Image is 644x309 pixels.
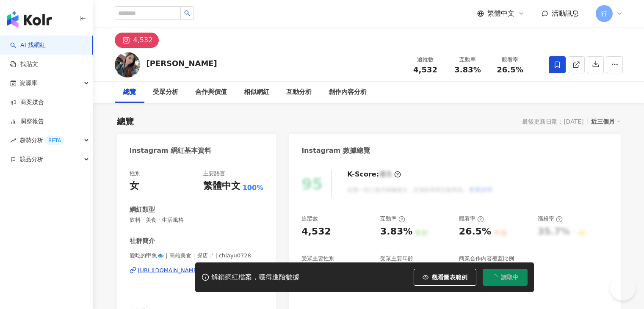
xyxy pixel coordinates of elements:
div: BETA [45,136,64,145]
span: 26.5% [497,66,523,74]
div: 近三個月 [591,116,621,127]
div: 商業合作內容覆蓋比例 [459,255,514,262]
a: 找貼文 [10,60,38,69]
div: 追蹤數 [301,215,318,223]
div: 受眾主要年齡 [380,255,413,262]
img: KOL Avatar [115,52,140,77]
div: 漲粉率 [538,215,563,223]
a: 商案媒合 [10,98,44,107]
span: 愛吃的甲魚🐟｜高雄美食｜探店 .ᐟ | chiayu0728 [130,252,264,259]
div: 3.83% [380,225,412,238]
span: 觀看圖表範例 [432,274,467,281]
div: 總覽 [117,116,134,127]
div: 互動率 [380,215,405,223]
div: K-Score : [347,170,401,179]
div: 互動分析 [286,87,312,97]
div: 總覽 [123,87,136,97]
div: 相似網紅 [244,87,269,97]
span: 100% [243,183,263,193]
span: 飲料 · 美食 · 生活風格 [130,216,264,224]
div: 解鎖網紅檔案，獲得進階數據 [211,273,299,282]
span: 3.83% [454,66,481,74]
div: 追蹤數 [409,55,442,64]
div: 繁體中文 [203,179,240,193]
div: 主要語言 [203,170,225,177]
div: 網紅類型 [130,205,155,214]
div: 受眾分析 [153,87,178,97]
div: 26.5% [459,225,491,238]
div: Instagram 網紅基本資料 [130,146,212,155]
span: 資源庫 [19,74,37,93]
span: rise [10,138,16,143]
div: [PERSON_NAME] [146,58,217,69]
div: 受眾主要性別 [301,255,334,262]
div: 觀看率 [459,215,484,223]
img: logo [7,11,52,28]
span: 行 [601,9,607,18]
div: 創作內容分析 [329,87,367,97]
div: 4,532 [133,34,153,46]
span: 讀取中 [501,274,519,281]
div: 合作與價值 [195,87,227,97]
div: 觀看率 [494,55,526,64]
div: 最後更新日期：[DATE] [522,118,583,125]
span: search [184,10,190,16]
span: loading [491,274,498,280]
span: 趨勢分析 [19,131,64,150]
div: 性別 [130,170,141,177]
button: 讀取中 [483,269,528,286]
button: 4,532 [115,33,159,48]
div: 4,532 [301,225,331,238]
a: 洞察報告 [10,117,44,126]
span: 活動訊息 [552,9,579,17]
div: 互動率 [452,55,484,64]
span: 4,532 [413,65,437,74]
a: searchAI 找網紅 [10,41,46,50]
div: 女 [130,179,139,193]
button: 觀看圖表範例 [414,269,476,286]
span: 競品分析 [19,150,43,169]
span: 繁體中文 [487,9,514,18]
div: Instagram 數據總覽 [301,146,370,155]
div: 社群簡介 [130,237,155,246]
